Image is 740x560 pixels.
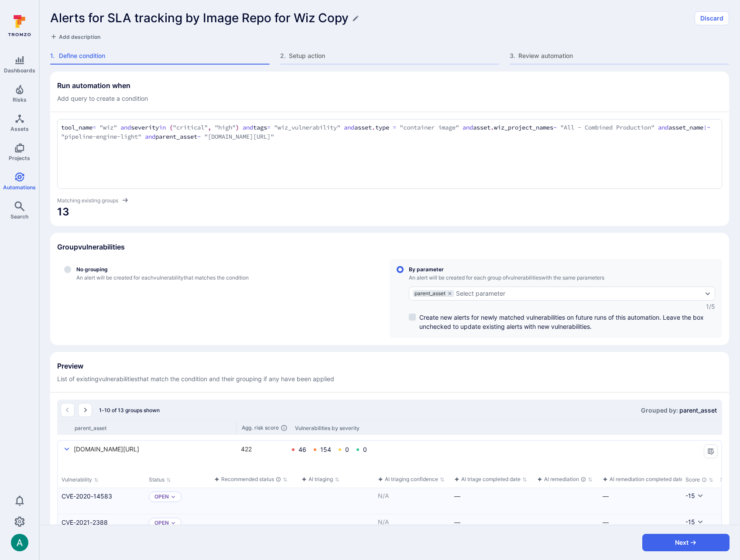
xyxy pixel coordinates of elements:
div: Select parameter [456,290,505,297]
button: Sort by function(){return k.createElement(hN.A,{direction:"row",alignItems:"center",gap:4},k.crea... [537,476,593,483]
div: 46 [298,446,306,453]
div: AI triaging confidence [378,475,438,484]
div: AI triaging [301,475,333,484]
div: grouping parameters [409,287,715,300]
div: define_group_by [57,259,722,338]
span: Search [10,213,28,220]
button: Sort by Score [685,476,713,483]
button: Expand dropdown [171,520,176,526]
span: parent_asset [415,291,445,296]
div: -15 [685,518,695,526]
span: Define condition [59,51,270,60]
button: -15 [685,518,704,526]
span: Review automation [518,51,729,60]
div: AI remediation completed date [603,475,684,484]
div: Cell for aiCtx.triageFinishedAt [451,488,534,514]
div: — [603,518,678,527]
button: Sort by Status [149,476,171,483]
span: Matching counter [57,205,722,219]
span: Setup action [289,51,500,60]
span: Dashboards [4,67,35,74]
span: No grouping [76,266,249,273]
div: Cell for aiCtx.triageStatus [211,514,298,540]
div: 0 [345,446,349,453]
button: Open [154,519,169,526]
span: 3 . [510,51,517,60]
div: 154 [320,446,331,453]
h2: Preview [57,362,334,370]
span: 1 /5 [706,302,715,311]
button: Sort by Vulnerability [62,476,99,483]
span: Grouped by: [641,406,679,414]
img: ACg8ocLSa5mPYBaXNx3eFu_EmspyJX0laNWN7cXOFirfQ7srZveEpg=s96-c [11,534,28,551]
span: 2 . [280,51,287,60]
div: gcr.io/digibee-core/digibee/relationship [74,444,236,454]
div: — [454,492,530,501]
div: Arjan Dehar [11,534,28,551]
div: Cell for aiCtx.remediationStatus [534,488,599,514]
div: Cell for aiCtx.remediationFinishedAt [599,488,682,514]
textarea: Add condition [61,123,718,197]
a: CVE-2020-14583 [62,492,142,501]
div: Cell for Status [145,514,211,540]
span: List of existing vulnerabilities that match the condition and their grouping if any have been app... [57,375,334,383]
abbr: Aggregated [242,424,253,431]
div: 0 [363,446,367,453]
button: Go to the previous page [61,403,75,417]
button: Open [154,493,169,500]
button: Manage columns [704,444,718,458]
button: Expand dropdown [171,494,176,499]
button: Discard [695,11,729,25]
button: Next [642,534,730,551]
span: Risks [13,96,27,103]
button: Expand dropdown [704,290,711,297]
div: risk score [242,424,290,431]
span: 1-10 of 13 groups shown [99,407,160,413]
div: Cell for Score [682,488,717,514]
div: Cell for aiCtx.confidenceScore [374,488,451,514]
div: Cell for aiCtx [298,514,374,540]
div: Cell for aiCtx.triageFinishedAt [451,514,534,540]
button: Sort by function(){return k.createElement(hN.A,{direction:"row",alignItems:"center",gap:4},k.crea... [301,476,339,483]
span: Add query to create a condition [57,94,148,103]
button: Go to the next page [78,403,92,417]
div: Cell for aiCtx.triageStatus [211,488,298,514]
p: N/A [378,492,447,500]
span: Assets [10,126,29,132]
h2: Run automation when [57,81,148,90]
div: parent_asset [75,425,236,431]
div: Cell for Vulnerability [58,514,145,540]
div: -15 [685,492,695,500]
h1: Alerts for SLA tracking by Image Repo for Wiz Copy [50,11,349,25]
span: Projects [9,155,30,161]
div: AI triage completed date [454,475,521,484]
div: Vulnerabilities by severity [295,425,360,431]
div: Cell for Status [145,488,211,514]
button: By parameterAn alert will be created for each group ofvulnerabilitieswith the same parametersgrou... [456,290,702,297]
span: Add description [59,34,100,40]
span: Create new alerts for newly matched vulnerabilities on future runs of this automation. Leave the ... [419,313,715,331]
span: An alert will be created for each group of vulnerabilities with the same parameters [409,274,715,281]
div: 422 [241,444,284,454]
span: Matching existing groups [57,197,118,204]
div: The vulnerability score is based on the parameters defined in the settings [702,477,707,482]
a: CVE-2021-2388 [62,518,142,527]
div: Cell for Score [682,514,717,540]
div: Cell for aiCtx.remediationFinishedAt [599,514,682,540]
span: Automations [3,184,36,191]
div: Cell for Vulnerability [58,488,145,514]
span: By parameter [409,266,715,273]
div: gcr.io/digibee-core/digibee/relationship4224615400 [58,441,721,467]
div: — [603,492,678,501]
div: Cell for aiCtx.remediationStatus [534,514,599,540]
button: Sort by function(){return k.createElement(hN.A,{direction:"row",alignItems:"center",gap:4},k.crea... [454,476,527,483]
span: parent_asset [679,406,717,414]
p: N/A [378,518,447,526]
h2: Group vulnerabilities [57,242,125,251]
span: 1 . [50,51,57,60]
button: Sort by function(){return k.createElement(hN.A,{direction:"row",alignItems:"center",gap:4},k.crea... [214,476,288,483]
div: Cell for aiCtx [298,488,374,514]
